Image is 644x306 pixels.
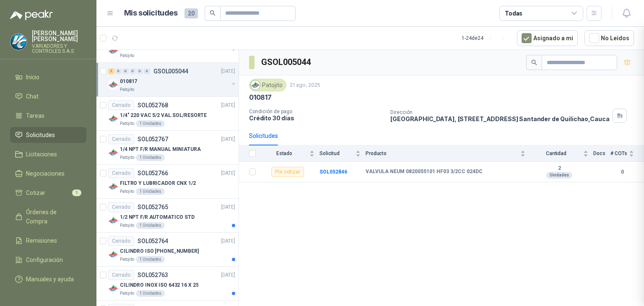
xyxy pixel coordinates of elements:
[26,150,57,159] span: Licitaciones
[26,130,55,140] span: Solicitudes
[10,233,86,249] a: Remisiones
[26,111,44,120] span: Tareas
[10,69,86,85] a: Inicio
[26,255,63,265] span: Configuración
[10,185,86,201] a: Cotizar1
[10,252,86,268] a: Configuración
[26,92,39,101] span: Chat
[10,34,26,50] img: Company Logo
[72,189,81,196] span: 1
[26,236,57,245] span: Remisiones
[26,275,74,284] span: Manuales y ayuda
[505,9,522,18] div: Todas
[10,166,86,182] a: Negociaciones
[10,204,86,229] a: Órdenes de Compra
[26,207,78,226] span: Órdenes de Compra
[26,169,65,178] span: Negociaciones
[32,30,86,42] p: [PERSON_NAME] [PERSON_NAME]
[10,108,86,124] a: Tareas
[10,146,86,162] a: Licitaciones
[32,44,86,54] p: VARIADORES Y CONTROLES S.A.S
[10,88,86,104] a: Chat
[10,127,86,143] a: Solicitudes
[124,7,178,19] h1: Mis solicitudes
[210,10,216,16] span: search
[10,271,86,287] a: Manuales y ayuda
[10,10,53,20] img: Logo peakr
[26,188,45,197] span: Cotizar
[26,73,39,82] span: Inicio
[184,8,198,18] span: 20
